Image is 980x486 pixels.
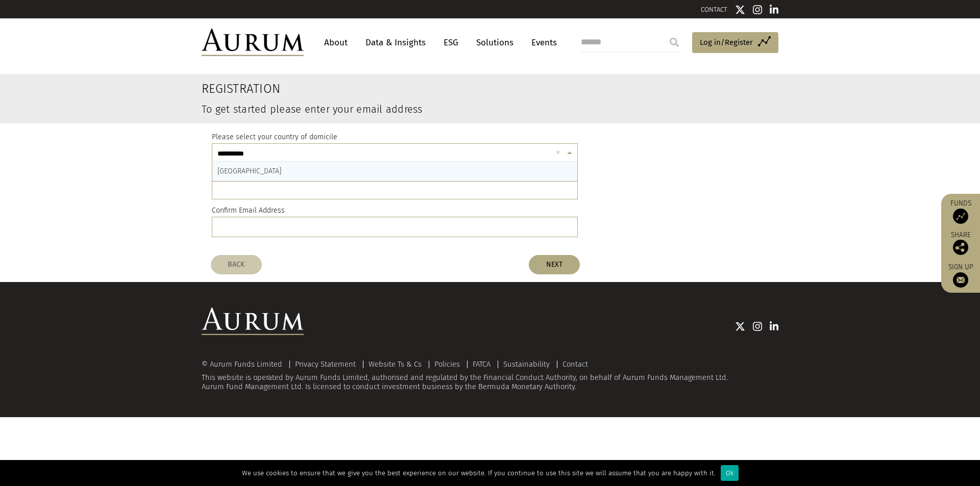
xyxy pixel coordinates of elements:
img: Sign up to our newsletter [953,272,968,288]
button: BACK [211,255,262,274]
img: Linkedin icon [770,5,779,15]
ng-dropdown-panel: Options list [212,161,578,182]
a: About [319,33,353,52]
img: Linkedin icon [770,321,779,331]
input: Submit [664,32,684,53]
a: Data & Insights [360,33,431,52]
img: Aurum Logo [202,308,304,335]
img: Twitter icon [735,5,745,15]
h2: Registration [202,82,680,96]
a: CONTACT [701,6,727,13]
a: Sustainability [503,360,550,369]
img: Share this post [953,240,968,255]
div: Share [946,232,975,255]
img: Instagram icon [753,321,762,331]
label: Confirm Email Address [212,204,285,217]
a: ESG [438,33,463,52]
h3: To get started please enter your email address [202,104,680,114]
a: FATCA [473,360,491,369]
a: Funds [946,199,975,224]
span: Log in/Register [700,36,753,48]
div: This website is operated by Aurum Funds Limited, authorised and regulated by the Financial Conduc... [202,361,778,392]
a: Solutions [471,33,519,52]
a: Events [526,33,557,52]
a: Sign up [946,263,975,288]
a: Policies [434,360,460,369]
img: Twitter icon [735,321,745,331]
img: Instagram icon [753,5,762,15]
label: Please select your country of domicile [212,131,337,143]
a: Website Ts & Cs [369,360,422,369]
div: © Aurum Funds Limited [202,361,287,368]
span: [GEOGRAPHIC_DATA] [217,167,281,175]
span: Clear all [556,147,565,159]
img: Access Funds [953,209,968,224]
button: NEXT [529,255,580,274]
a: Log in/Register [692,32,778,54]
a: Contact [562,360,588,369]
a: Privacy Statement [295,360,356,369]
img: Aurum [202,29,304,56]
